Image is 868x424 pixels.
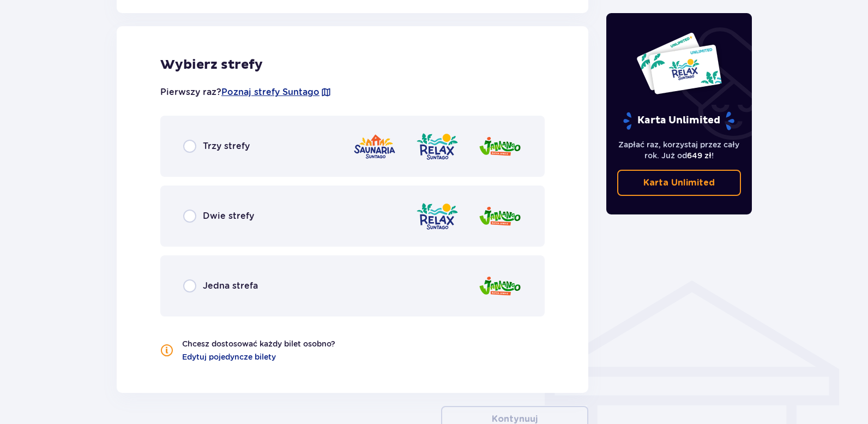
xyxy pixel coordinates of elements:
h2: Wybierz strefy [160,57,545,73]
span: Trzy strefy [203,140,250,152]
a: Edytuj pojedyncze bilety [182,351,276,362]
img: Dwie karty całoroczne do Suntago z napisem 'UNLIMITED RELAX', na białym tle z tropikalnymi liśćmi... [636,32,722,95]
p: Karta Unlimited [643,177,715,189]
p: Chcesz dostosować każdy bilet osobno? [182,338,335,349]
p: Pierwszy raz? [160,86,331,98]
img: Relax [415,201,459,232]
img: Jamango [478,201,522,232]
span: 649 zł [687,151,712,160]
img: Saunaria [353,131,396,162]
span: Jedna strefa [203,280,258,292]
a: Karta Unlimited [617,170,742,196]
p: Zapłać raz, korzystaj przez cały rok. Już od ! [617,139,742,161]
a: Poznaj strefy Suntago [221,86,320,98]
img: Relax [415,131,459,162]
span: Dwie strefy [203,210,254,222]
p: Karta Unlimited [622,111,736,130]
img: Jamango [478,271,522,302]
img: Jamango [478,131,522,162]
